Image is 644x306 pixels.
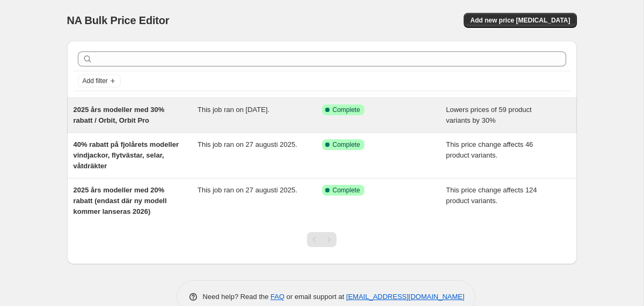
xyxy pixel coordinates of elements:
[464,13,576,28] button: Add new price [MEDICAL_DATA]
[446,106,532,124] span: Lowers prices of 59 product variants by 30%
[197,106,269,114] span: This job ran on [DATE].
[67,14,170,26] span: NA Bulk Price Editor
[346,293,464,301] a: [EMAIL_ADDRESS][DOMAIN_NAME]
[446,186,537,205] span: This price change affects 124 product variants.
[74,140,179,170] span: 40% rabatt på fjolårets modeller vindjackor, flytvästar, selar, våtdräkter
[74,106,165,124] span: 2025 års modeller med 30% rabatt / Orbit, Orbit Pro
[333,186,360,195] span: Complete
[333,140,360,149] span: Complete
[83,77,108,85] span: Add filter
[470,16,570,25] span: Add new price [MEDICAL_DATA]
[307,232,336,247] nav: Pagination
[270,293,284,301] a: FAQ
[203,293,271,301] span: Need help? Read the
[333,106,360,114] span: Complete
[284,293,346,301] span: or email support at
[74,186,167,215] span: 2025 års modeller med 20% rabatt (endast där ny modell kommer lanseras 2026)
[446,140,533,159] span: This price change affects 46 product variants.
[78,74,121,87] button: Add filter
[197,140,297,148] span: This job ran on 27 augusti 2025.
[197,186,297,194] span: This job ran on 27 augusti 2025.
